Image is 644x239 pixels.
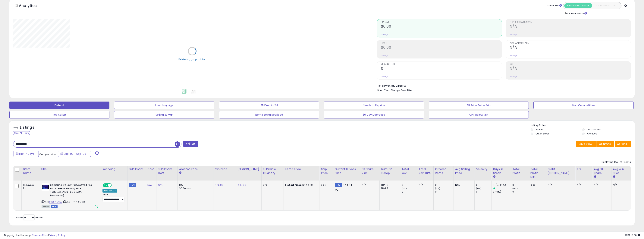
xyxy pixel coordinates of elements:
[601,160,631,164] div: Displaying 1 to 1 of 1 items
[49,233,65,237] a: Privacy Policy
[19,152,34,156] span: Last 7 Days
[158,183,162,187] a: N/A
[381,42,502,44] span: Profit
[625,233,640,237] span: 2025-09-16 15:00 GMT
[102,193,124,202] div: Preset:
[429,102,529,109] button: BB Price Below Min
[362,183,377,187] div: N/A
[219,111,319,118] button: Items Being Repriced
[510,42,631,44] span: Avg. Buybox Share
[510,63,631,65] span: ROI
[596,141,614,147] button: Columns
[530,183,543,187] div: 0.00
[147,183,152,187] a: N/A
[263,183,281,187] div: 520
[42,205,50,208] span: All listings currently available for purchase on Amazon
[476,183,491,187] div: 0
[531,124,635,127] p: Listing States:
[321,183,330,187] div: 0.00
[381,24,502,29] h2: $0.00
[20,125,34,130] h5: Listings
[9,102,109,109] button: Default
[594,175,596,178] small: Avg BB Share.
[362,167,378,175] div: BB Share 24h.
[324,102,424,109] button: Needs to Reprice
[419,167,432,175] div: Total Rev. Diff.
[510,21,631,23] span: Profit [PERSON_NAME]
[381,183,397,187] div: FBA: 0
[147,167,155,171] div: Cost
[613,183,628,187] div: N/A
[594,167,610,175] div: Avg BB Share
[9,111,109,118] button: Top Sellers
[510,76,517,78] small: Prev: N/A
[102,189,117,193] div: Amazon AI *
[435,167,452,175] div: Ordered Items
[237,183,246,187] a: 445.99
[577,183,589,187] div: N/A
[381,45,502,50] h2: $0.00
[19,3,44,9] h5: Analytics
[381,63,502,65] span: Ordered Items
[41,167,99,171] div: Title
[111,184,117,187] span: OFF
[512,187,518,190] small: (0%)
[4,234,65,237] div: seller snap | |
[560,11,591,15] div: Include Returns
[64,152,86,156] span: Sep-02 - Sep-08
[103,184,108,187] span: ON
[576,141,596,147] button: Save View
[13,131,30,135] div: Clear All Filters
[476,167,490,171] div: Velocity
[179,183,210,187] div: 8%
[599,142,611,146] span: Columns
[219,102,319,109] button: BB Drop in 7d
[114,102,214,109] button: Inventory Age
[179,171,181,175] small: Amazon Fees.
[335,167,359,175] div: Current Buybox Price
[530,167,545,179] div: Total Profit Diff.
[429,111,529,118] button: CPT Below Min
[493,167,509,175] div: Days In Stock
[23,167,37,175] div: Store Name
[476,187,481,190] small: (0%)
[39,152,57,156] span: Compared to:
[615,141,631,147] button: Actions
[476,190,491,193] div: 0
[215,183,223,187] a: 425.00
[510,55,517,57] small: Prev: N/A
[50,183,96,198] b: Samsung Galaxy TabActive4 Pro 10.1 128GB with WiFi, SM-T630NZKEN20 , 6GB RAM, (Renewed)
[577,167,591,171] div: ROI
[324,111,424,118] button: 30 Day Decrease
[381,21,502,23] span: Revenue
[321,167,331,175] div: Ship Price
[285,167,318,171] div: Listed Price
[381,66,502,71] h2: 0
[381,187,397,190] div: FBM: 1
[613,167,629,175] div: Avg Win Price
[237,167,260,171] div: [PERSON_NAME]
[613,175,615,178] small: Avg Win Price.
[179,187,210,190] div: $0.30 min
[547,4,562,8] div: Totals For
[42,183,49,191] img: 41fVyA3kBaL._SL40_.jpg
[381,55,388,57] small: Prev: N/A
[377,84,403,87] b: Total Inventory Value:
[285,183,316,187] div: $444.20
[381,33,388,36] small: Prev: N/A
[407,88,412,92] span: N/A
[335,183,342,187] small: FBM
[564,3,592,8] button: All Selected Listings
[58,151,91,157] button: Sep-02 - Sep-08
[536,128,542,131] label: Active
[49,200,62,203] a: B0BRYR7GSJ
[183,141,198,147] button: Filters
[536,132,549,135] label: Out of Stock
[435,187,440,190] small: (0%)
[4,233,17,237] strong: Copyright
[587,128,601,131] label: Deactivated
[32,233,48,237] a: Terms of Use
[493,175,495,178] small: Days In Stock.
[512,190,529,193] div: 0
[178,58,206,61] div: Retrieving graph data..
